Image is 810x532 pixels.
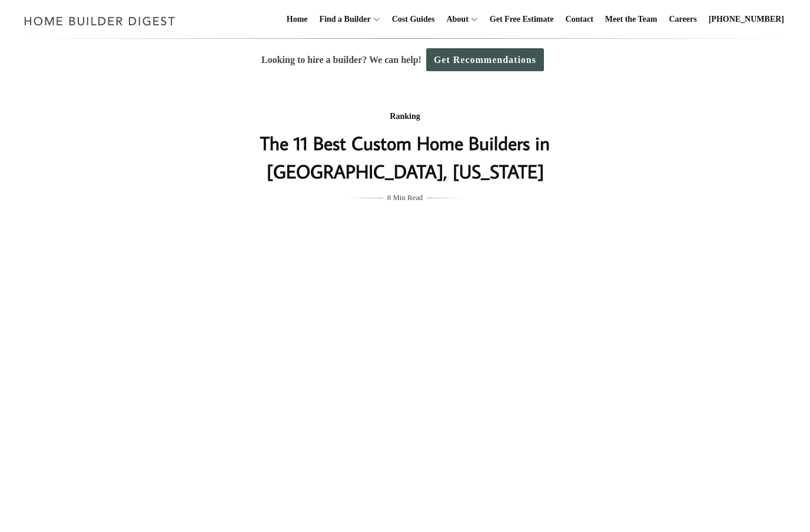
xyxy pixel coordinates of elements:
span: 8 Min Read [387,191,423,204]
a: Ranking [390,112,420,121]
a: Careers [665,1,702,38]
a: Home [282,1,313,38]
a: Meet the Team [600,1,662,38]
a: Get Free Estimate [485,1,559,38]
a: Contact [560,1,597,38]
a: About [441,1,468,38]
img: Home Builder Digest [19,9,181,32]
a: [PHONE_NUMBER] [704,1,789,38]
a: Cost Guides [387,1,440,38]
h1: The 11 Best Custom Home Builders in [GEOGRAPHIC_DATA], [US_STATE] [170,129,640,185]
a: Get Recommendations [426,48,544,71]
a: Find a Builder [315,1,371,38]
